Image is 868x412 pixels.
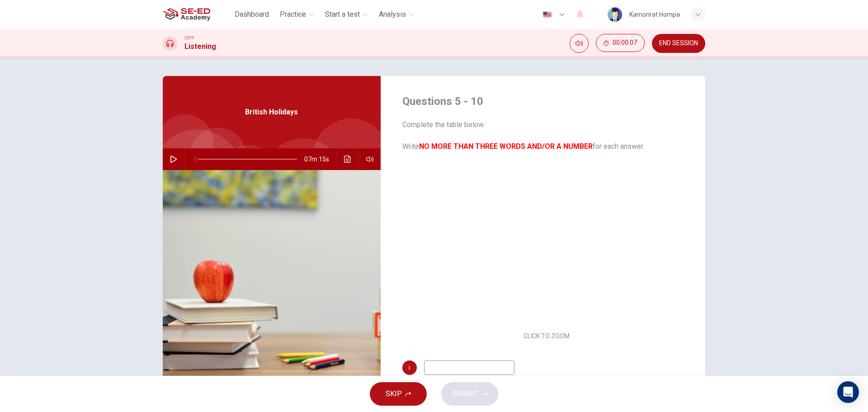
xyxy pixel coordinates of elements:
a: SE-ED Academy logo [163,5,231,24]
button: Start a test [321,6,372,23]
button: Click to see the audio transcription [340,148,355,170]
span: British Holidays [245,107,298,118]
img: SE-ED Academy logo [163,5,210,24]
h4: Questions 5 - 10 [402,94,691,109]
span: Analysis [379,9,406,20]
img: Profile picture [608,7,622,22]
button: Dashboard [231,6,273,23]
button: END SESSION [652,34,705,53]
img: en [542,11,553,18]
div: Kamonrat Hompa [629,9,680,20]
span: Dashboard [235,9,269,20]
button: Analysis [375,6,418,23]
span: Start a test [325,9,360,20]
button: SKIP [370,382,427,406]
div: Open Intercom Messenger [837,381,859,403]
b: NO MORE THAN THREE WORDS AND/OR A NUMBER [419,142,593,151]
div: Hide [596,34,645,53]
img: British Holidays [163,170,381,390]
span: SKIP [386,388,402,400]
span: Practice [280,9,306,20]
span: 07m 15s [304,148,336,170]
span: 00:00:07 [613,39,637,47]
span: END SESSION [659,40,698,47]
h1: Listening [184,41,216,52]
span: Complete the table below. Write for each answer. [402,119,691,152]
button: Practice [276,6,318,23]
span: CEFR [184,35,194,41]
div: Mute [570,34,589,53]
span: i [409,365,410,371]
button: 00:00:07 [596,34,645,52]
